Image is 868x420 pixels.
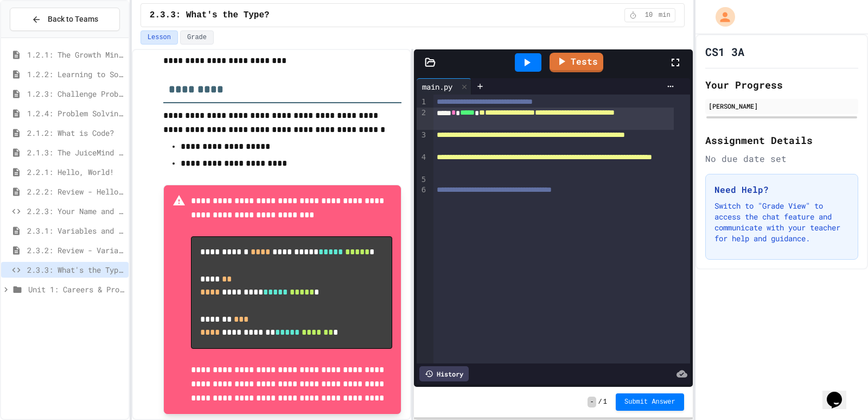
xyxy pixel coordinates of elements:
span: 1.2.2: Learning to Solve Hard Problems [27,68,124,80]
span: 1.2.1: The Growth Mindset [27,49,124,60]
span: 2.3.1: Variables and Data Types [27,225,124,236]
span: 2.3.2: Review - Variables and Data Types [27,245,124,256]
h3: Need Help? [714,183,849,196]
div: My Account [704,4,738,29]
span: min [659,11,671,20]
div: 3 [417,130,427,152]
button: Lesson [141,30,178,45]
div: [PERSON_NAME] [709,101,855,111]
div: 4 [417,152,427,174]
span: / [598,398,602,406]
span: Submit Answer [624,398,675,406]
span: Back to Teams [48,14,98,25]
span: 1.2.4: Problem Solving Practice [27,108,124,119]
span: 10 [640,11,658,20]
div: 6 [417,185,427,196]
span: 2.2.3: Your Name and Favorite Movie [27,205,124,217]
button: Grade [180,30,214,45]
button: Back to Teams [10,8,120,31]
span: - [588,397,596,408]
div: 2 [417,108,427,130]
div: main.py [417,81,458,92]
iframe: chat widget [822,377,857,409]
div: History [419,366,469,381]
p: Switch to "Grade View" to access the chat feature and communicate with your teacher for help and ... [714,200,849,244]
button: Submit Answer [616,393,684,411]
div: 5 [417,174,427,185]
span: 2.2.1: Hello, World! [27,166,124,178]
span: Unit 1: Careers & Professionalism [28,284,124,295]
h2: Your Progress [705,77,858,92]
span: 2.1.2: What is Code? [27,127,124,139]
span: 2.1.3: The JuiceMind IDE [27,147,124,158]
div: main.py [417,78,471,95]
a: Tests [550,53,603,72]
span: 2.2.2: Review - Hello, World! [27,186,124,197]
h2: Assignment Details [705,133,858,148]
div: 1 [417,97,427,108]
span: 2.3.3: What's the Type? [150,9,270,22]
span: 2.3.3: What's the Type? [27,264,124,275]
span: 1 [603,398,607,406]
span: 1.2.3: Challenge Problem - The Bridge [27,88,124,99]
h1: CS1 3A [705,44,744,59]
div: No due date set [705,152,858,165]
